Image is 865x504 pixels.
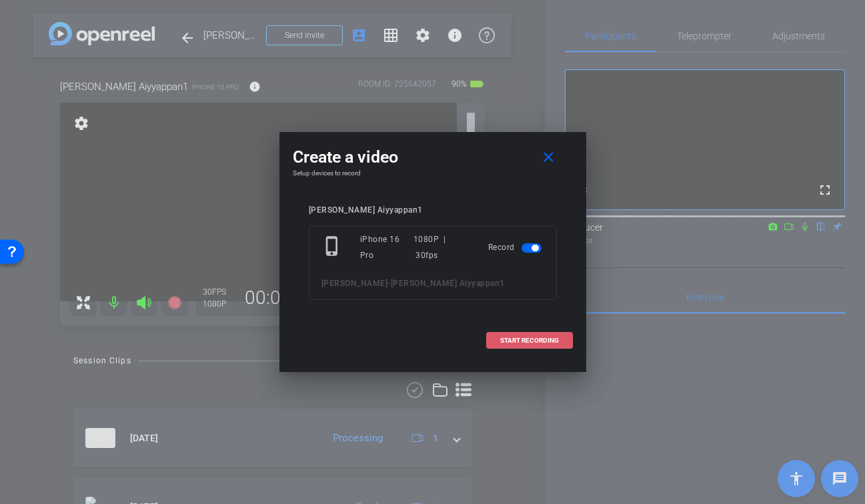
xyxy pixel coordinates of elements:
[321,279,388,288] span: [PERSON_NAME]
[293,169,573,177] h4: Setup devices to record
[321,235,345,259] mat-icon: phone_iphone
[488,231,544,263] div: Record
[486,332,573,349] button: START RECORDING
[413,231,469,263] div: 1080P | 30fps
[360,231,413,263] div: iPhone 16 Pro
[500,337,559,344] span: START RECORDING
[309,205,557,215] div: [PERSON_NAME] Aiyyappan1
[540,149,557,166] mat-icon: close
[387,279,391,288] span: -
[293,145,573,169] div: Create a video
[391,279,505,288] span: [PERSON_NAME] Aiyyappan1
